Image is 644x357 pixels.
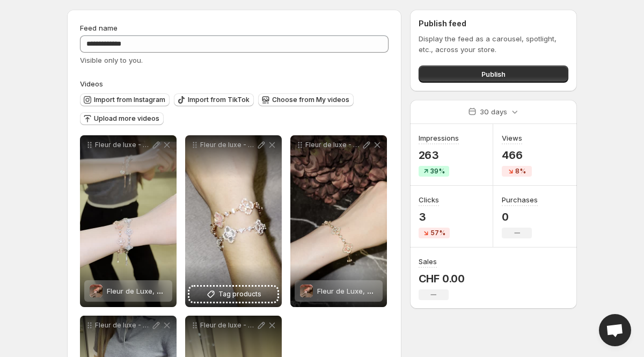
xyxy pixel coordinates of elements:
p: 263 [419,149,459,162]
button: Upload more videos [80,112,164,125]
span: Publish [481,69,506,79]
p: 466 [502,149,532,162]
button: Import from Instagram [80,93,170,106]
p: 3 [419,210,450,223]
a: Open chat [599,314,631,346]
div: Fleur de luxe - Slide 5Fleur de Luxe, ArmbandFleur de Luxe, Armband [80,135,177,307]
p: Display the feed as a carousel, spotlight, etc., across your store. [419,33,568,55]
span: 39% [430,167,445,176]
img: Fleur de Luxe, Armband [300,285,313,297]
h3: Views [502,133,522,143]
p: Fleur de luxe - Slide 5 [95,141,151,149]
p: 30 days [480,106,507,117]
span: Fleur de Luxe, Armband [317,287,398,295]
p: CHF 0.00 [419,272,465,285]
button: Publish [419,65,568,83]
h3: Impressions [419,133,459,143]
h3: Purchases [502,194,538,205]
span: Import from TikTok [188,96,250,104]
span: Visible only to you. [80,56,143,64]
span: Upload more videos [94,114,159,123]
span: 57% [430,229,445,237]
span: 8% [515,167,526,176]
button: Choose from My videos [258,93,354,106]
p: Fleur de luxe - Slide 2 [305,141,361,149]
h3: Sales [419,256,437,267]
p: Fleur de luxe - Slide 4 [95,321,151,330]
span: Import from Instagram [94,96,165,104]
p: Fleur de luxe - Slide 3 [200,141,256,149]
span: Videos [80,79,103,88]
p: 0 [502,210,538,223]
span: Choose from My videos [272,96,349,104]
p: Fleur de luxe - Slide 1 [200,321,256,330]
h3: Clicks [419,194,439,205]
span: Feed name [80,24,118,32]
h2: Publish feed [419,18,568,29]
div: Fleur de luxe - Slide 3Tag products [185,135,282,307]
div: Fleur de luxe - Slide 2Fleur de Luxe, ArmbandFleur de Luxe, Armband [290,135,387,307]
span: Tag products [218,289,261,300]
button: Import from TikTok [174,93,254,106]
span: Fleur de Luxe, Armband [107,287,187,295]
img: Fleur de Luxe, Armband [90,285,103,297]
button: Tag products [189,287,277,302]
